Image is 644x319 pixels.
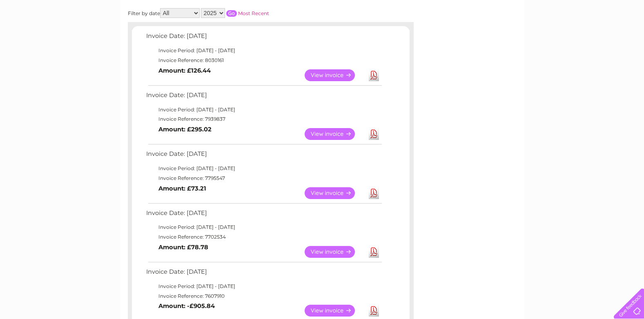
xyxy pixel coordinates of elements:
a: Log out [617,35,636,41]
td: Invoice Date: [DATE] [144,90,383,105]
a: Telecoms [544,35,568,41]
td: Invoice Reference: 8030161 [144,55,383,65]
img: logo.png [22,21,64,46]
a: View [305,128,365,140]
a: View [305,187,365,199]
td: Invoice Date: [DATE] [144,31,383,46]
a: Download [369,69,379,81]
b: Amount: £295.02 [158,126,212,133]
b: Amount: £78.78 [158,244,208,251]
a: Water [500,35,516,41]
a: Contact [590,35,610,41]
div: Clear Business is a trading name of Verastar Limited (registered in [GEOGRAPHIC_DATA] No. 3667643... [129,4,515,40]
td: Invoice Period: [DATE] - [DATE] [144,46,383,55]
td: Invoice Date: [DATE] [144,266,383,281]
td: Invoice Period: [DATE] - [DATE] [144,164,383,173]
a: Energy [521,35,539,41]
a: Most Recent [238,10,269,16]
a: View [305,305,365,317]
b: Amount: -£905.84 [158,302,215,310]
a: Download [369,187,379,199]
td: Invoice Date: [DATE] [144,148,383,164]
a: Download [369,246,379,258]
td: Invoice Reference: 7795547 [144,173,383,183]
td: Invoice Reference: 7607910 [144,291,383,301]
td: Invoice Period: [DATE] - [DATE] [144,281,383,291]
a: Blog [573,35,585,41]
td: Invoice Period: [DATE] - [DATE] [144,222,383,232]
td: Invoice Period: [DATE] - [DATE] [144,105,383,115]
a: Download [369,305,379,317]
b: Amount: £73.21 [158,185,206,192]
a: View [305,246,365,258]
div: Filter by date [128,8,342,18]
a: 0333 014 3131 [490,4,546,14]
a: View [305,69,365,81]
b: Amount: £126.44 [158,67,211,74]
td: Invoice Date: [DATE] [144,208,383,223]
td: Invoice Reference: 7702534 [144,232,383,242]
td: Invoice Reference: 7939837 [144,114,383,124]
a: Download [369,128,379,140]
